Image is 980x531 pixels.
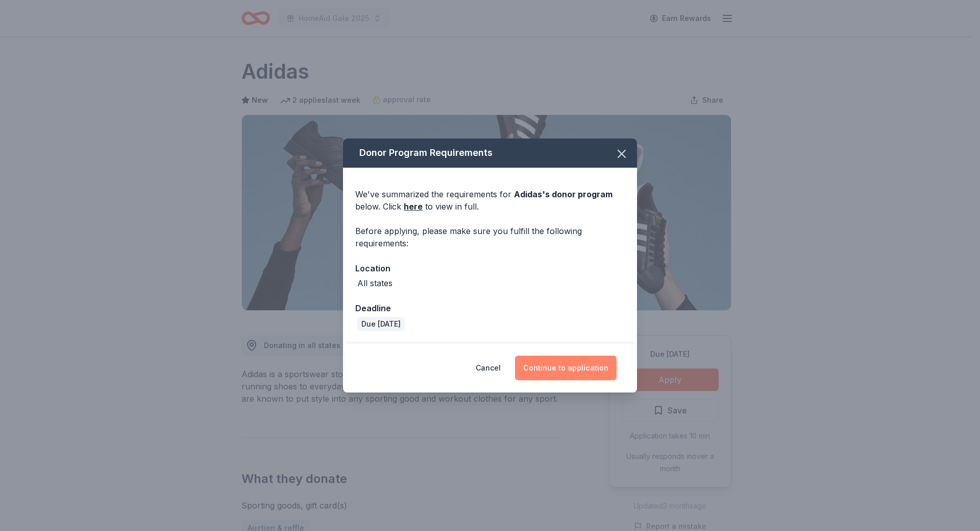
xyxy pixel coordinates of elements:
div: Due [DATE] [357,317,405,331]
button: Cancel [476,356,501,380]
span: Adidas 's donor program [514,189,612,199]
div: We've summarized the requirements for below. Click to view in full. [355,188,625,213]
div: Deadline [355,302,625,315]
a: here [404,200,423,213]
div: All states [357,277,393,289]
div: Donor Program Requirements [343,138,637,168]
div: Before applying, please make sure you fulfill the following requirements: [355,225,625,249]
button: Continue to application [515,356,617,380]
div: Location [355,262,625,275]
